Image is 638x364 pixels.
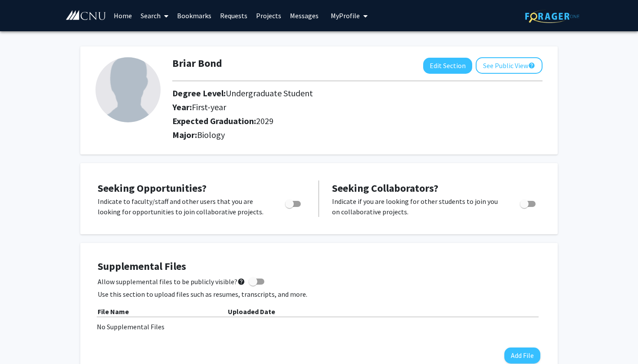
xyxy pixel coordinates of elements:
[7,325,37,357] iframe: Chat
[256,115,273,126] span: 2029
[286,0,323,31] a: Messages
[332,196,503,217] p: Indicate if you are looking for other students to join you on collaborative projects.
[228,307,275,316] b: Uploaded Date
[282,196,306,209] div: Toggle
[172,88,494,98] h2: Degree Level:
[332,181,438,195] span: Seeking Collaborators?
[504,348,540,364] button: Add File
[97,321,541,332] div: No Supplemental Files
[173,0,216,31] a: Bookmarks
[98,260,540,273] h4: Supplemental Files
[65,10,106,21] img: Christopher Newport University Logo
[172,102,494,112] h2: Year:
[525,10,579,23] img: ForagerOne Logo
[172,116,494,126] h2: Expected Graduation:
[423,58,472,74] button: Edit Section
[516,196,540,209] div: Toggle
[197,129,225,140] span: Biology
[192,102,226,112] span: First-year
[98,276,245,287] span: Allow supplemental files to be publicly visible?
[237,276,245,287] mat-icon: help
[226,88,313,98] span: Undergraduate Student
[136,0,173,31] a: Search
[528,60,535,71] mat-icon: help
[172,57,222,70] h1: Briar Bond
[216,0,252,31] a: Requests
[109,0,136,31] a: Home
[98,181,207,195] span: Seeking Opportunities?
[252,0,286,31] a: Projects
[98,289,540,299] p: Use this section to upload files such as resumes, transcripts, and more.
[172,130,543,140] h2: Major:
[331,11,360,20] span: My Profile
[476,57,543,74] button: See Public View
[98,196,269,217] p: Indicate to faculty/staff and other users that you are looking for opportunities to join collabor...
[98,307,129,316] b: File Name
[95,57,161,122] img: Profile Picture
